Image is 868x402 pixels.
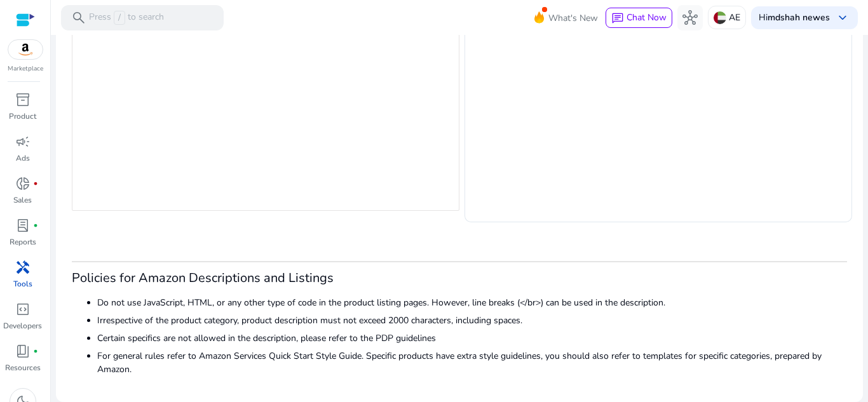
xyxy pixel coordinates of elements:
[611,12,624,25] span: chat
[13,194,32,206] p: Sales
[97,314,847,327] li: Irrespective of the product category, product description must not exceed 2000 characters, includ...
[759,13,830,22] p: Hi
[5,362,41,373] p: Resources
[714,11,726,24] img: ae.svg
[3,320,42,332] p: Developers
[627,11,667,23] span: Chat Now
[15,176,31,191] span: donut_small
[15,302,31,317] span: code_blocks
[682,10,698,25] span: hub
[8,64,43,74] p: Marketplace
[72,271,847,286] h3: Policies for Amazon Descriptions and Listings
[15,218,31,233] span: lab_profile
[72,19,459,211] div: Rich Text Editor. Editing area: main. Press Alt+0 for help.
[33,349,38,354] span: fiber_manual_record
[89,11,164,25] p: Press to search
[16,152,30,164] p: Ads
[33,181,38,186] span: fiber_manual_record
[677,5,703,30] button: hub
[606,8,672,28] button: chatChat Now
[15,92,31,107] span: inventory_2
[15,260,31,275] span: handyman
[768,11,830,23] b: mdshah newes
[71,10,86,25] span: search
[8,40,43,59] img: amazon.svg
[13,278,32,290] p: Tools
[729,6,740,29] p: AE
[33,223,38,228] span: fiber_manual_record
[548,7,598,29] span: What's New
[97,349,847,376] li: For general rules refer to Amazon Services Quick Start Style Guide. Specific products have extra ...
[97,296,847,309] li: Do not use JavaScript, HTML, or any other type of code in the product listing pages. However, lin...
[835,10,850,25] span: keyboard_arrow_down
[15,134,31,149] span: campaign
[10,236,36,248] p: Reports
[15,344,31,359] span: book_4
[97,332,847,345] li: Certain specifics are not allowed in the description, please refer to the PDP guidelines
[9,111,36,122] p: Product
[114,11,125,25] span: /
